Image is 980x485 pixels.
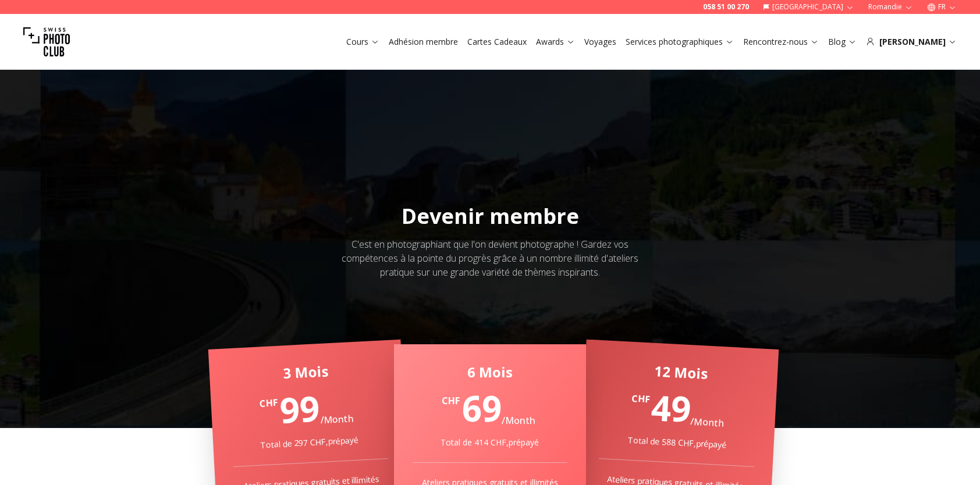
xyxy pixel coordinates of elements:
span: CHF [442,394,460,408]
a: Cours [346,36,379,48]
span: / Month [690,415,725,429]
span: 69 [462,384,502,432]
button: Voyages [580,34,621,50]
button: Cartes Cadeaux [463,34,531,50]
div: 12 Mois [603,359,759,386]
img: Swiss photo club [23,19,70,65]
div: Total de 588 CHF , prépayé [600,433,755,452]
span: CHF [259,395,278,411]
div: Total de 297 CHF , prépayé [232,433,387,452]
span: / Month [502,414,535,427]
span: / Month [320,412,354,426]
button: Adhésion membre [384,34,463,50]
a: Blog [828,36,857,48]
button: Services photographiques [621,34,738,50]
div: [PERSON_NAME] [866,36,957,48]
a: Rencontrez-nous [743,36,819,48]
div: 3 Mois [228,359,384,386]
a: Services photographiques [626,36,734,48]
div: 6 Mois [413,363,568,381]
span: Devenir membre [402,202,579,230]
span: 99 [279,384,321,433]
a: 058 51 00 270 [703,2,749,12]
button: Rencontrez-nous [738,34,823,50]
button: Awards [531,34,580,50]
button: Blog [823,34,861,50]
span: CHF [631,391,650,406]
a: Voyages [584,36,616,48]
span: 49 [651,383,693,433]
a: Adhésion membre [389,36,458,48]
button: Cours [342,34,384,50]
a: Cartes Cadeaux [467,36,527,48]
div: Total de 414 CHF , prépayé [413,437,568,448]
div: C'est en photographiant que l'on devient photographe ! Gardez vos compétences à la pointe du prog... [332,237,648,279]
a: Awards [536,36,575,48]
